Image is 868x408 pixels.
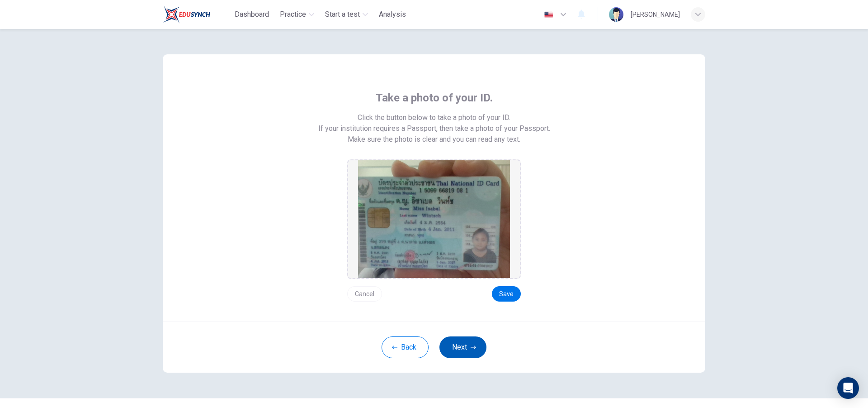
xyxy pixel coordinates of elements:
span: Make sure the photo is clear and you can read any text. [348,134,520,145]
img: Profile picture [609,7,623,22]
span: Dashboard [235,9,269,20]
div: Open Intercom Messenger [837,377,859,399]
span: Click the button below to take a photo of your ID. If your institution requires a Passport, then ... [318,112,550,134]
button: Analysis [375,6,410,23]
div: [PERSON_NAME] [631,9,680,20]
button: Cancel [347,286,382,302]
button: Practice [276,6,318,23]
img: preview screemshot [358,160,510,278]
button: Dashboard [231,6,273,23]
span: Take a photo of your ID. [376,91,493,105]
span: Analysis [379,9,406,20]
button: Start a test [321,6,372,23]
button: Back [382,336,429,358]
span: Start a test [325,9,360,20]
button: Save [492,286,521,302]
img: en [543,11,554,18]
span: Practice [280,9,306,20]
button: Next [439,336,486,358]
a: Train Test logo [163,5,231,24]
img: Train Test logo [163,5,210,24]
